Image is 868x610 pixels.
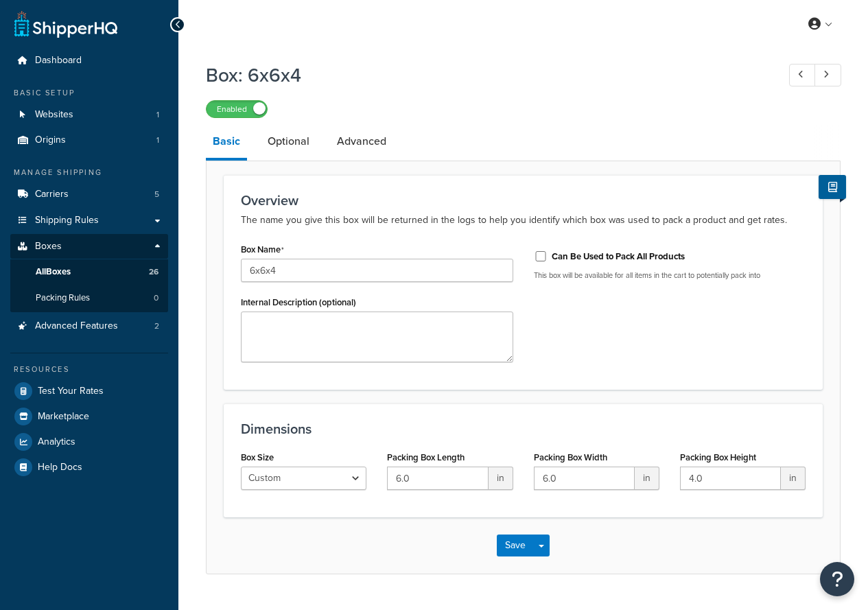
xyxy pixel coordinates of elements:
span: Analytics [38,436,75,448]
label: Can Be Used to Pack All Products [552,250,685,263]
li: Carriers [10,182,168,207]
button: Open Resource Center [820,562,854,596]
span: Dashboard [35,55,82,67]
label: Enabled [207,101,267,117]
button: Show Help Docs [819,175,846,199]
span: in [489,467,513,490]
li: Origins [10,128,168,153]
span: 26 [149,266,159,278]
li: Packing Rules [10,285,168,311]
span: Shipping Rules [35,215,99,226]
label: Packing Box Length [387,452,465,462]
li: Websites [10,102,168,128]
a: Analytics [10,430,168,454]
span: 1 [156,109,159,121]
span: Test Your Rates [38,386,104,397]
a: Shipping Rules [10,208,168,233]
a: Packing Rules0 [10,285,168,311]
span: 5 [154,189,159,200]
a: Advanced [330,125,393,158]
h3: Dimensions [241,421,806,436]
label: Box Name [241,244,284,255]
div: Basic Setup [10,87,168,99]
span: All Boxes [36,266,71,278]
li: Advanced Features [10,314,168,339]
span: in [635,467,659,490]
a: Boxes [10,234,168,259]
span: Origins [35,134,66,146]
a: Previous Record [789,64,816,86]
a: Basic [206,125,247,161]
a: Origins1 [10,128,168,153]
a: Help Docs [10,455,168,480]
div: Manage Shipping [10,167,168,178]
a: Dashboard [10,48,168,73]
span: Carriers [35,189,69,200]
a: Test Your Rates [10,379,168,403]
span: 0 [154,292,159,304]
span: Websites [35,109,73,121]
span: in [781,467,806,490]
p: This box will be available for all items in the cart to potentially pack into [534,270,806,281]
a: Carriers5 [10,182,168,207]
p: The name you give this box will be returned in the logs to help you identify which box was used t... [241,212,806,228]
a: Websites1 [10,102,168,128]
h1: Box: 6x6x4 [206,62,764,89]
span: 1 [156,134,159,146]
a: Optional [261,125,316,158]
div: Resources [10,364,168,375]
span: Marketplace [38,411,89,423]
span: Advanced Features [35,320,118,332]
label: Internal Description (optional) [241,297,356,307]
label: Packing Box Width [534,452,607,462]
span: Packing Rules [36,292,90,304]
a: Next Record [814,64,841,86]
label: Box Size [241,452,274,462]
h3: Overview [241,193,806,208]
button: Save [497,535,534,556]
span: Help Docs [38,462,82,473]
span: 2 [154,320,159,332]
a: Marketplace [10,404,168,429]
a: Advanced Features2 [10,314,168,339]
a: AllBoxes26 [10,259,168,285]
label: Packing Box Height [680,452,756,462]
li: Boxes [10,234,168,312]
span: Boxes [35,241,62,253]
